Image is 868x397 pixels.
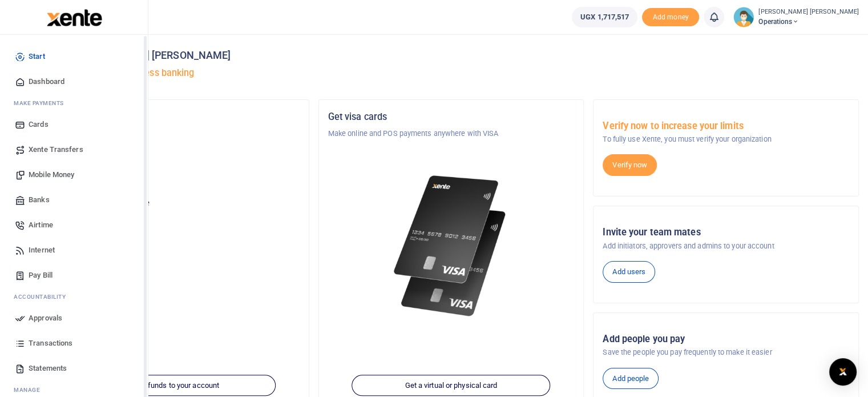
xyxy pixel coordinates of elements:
a: Transactions [9,331,139,356]
img: profile-user [733,7,754,27]
span: Approvals [29,312,62,324]
a: Xente Transfers [9,137,139,162]
small: [PERSON_NAME] [PERSON_NAME] [758,7,859,17]
h5: Organization [53,111,300,123]
a: Get a virtual or physical card [352,375,551,396]
span: Airtime [29,219,53,231]
p: Your current account balance [53,198,300,209]
p: CRISTAL ADVOCATES [53,128,300,139]
span: ake Payments [19,99,64,107]
p: Operations [53,173,300,184]
a: Start [9,44,139,69]
a: Mobile Money [9,162,139,187]
span: countability [22,292,66,301]
a: Add people [603,368,659,390]
a: Approvals [9,306,139,331]
li: Toup your wallet [642,8,699,27]
span: Mobile Money [29,169,74,181]
img: xente-_physical_cards.png [390,167,513,326]
a: Verify now [603,154,657,176]
span: Statements [29,363,67,374]
a: Pay Bill [9,263,139,288]
a: Statements [9,356,139,381]
h5: Get visa cards [328,111,575,123]
span: Transactions [29,338,72,349]
a: UGX 1,717,517 [572,7,637,27]
a: Cards [9,112,139,137]
p: Add initiators, approvers and admins to your account [603,240,849,252]
span: Dashboard [29,76,64,87]
h5: Invite your team mates [603,227,849,238]
li: Wallet ballance [567,7,642,27]
a: Banks [9,187,139,212]
span: Internet [29,244,55,256]
p: To fully use Xente, you must verify your organization [603,134,849,145]
a: Dashboard [9,69,139,94]
span: Banks [29,194,50,206]
a: logo-small logo-large logo-large [46,13,102,21]
a: Airtime [9,212,139,238]
div: Open Intercom Messenger [829,358,857,386]
span: UGX 1,717,517 [580,11,629,23]
span: Cards [29,119,49,130]
span: Operations [758,17,859,27]
span: Xente Transfers [29,144,83,155]
p: Make online and POS payments anywhere with VISA [328,128,575,139]
h5: UGX 1,717,517 [53,212,300,223]
p: Save the people you pay frequently to make it easier [603,347,849,358]
li: Ac [9,288,139,306]
h5: Verify now to increase your limits [603,121,849,132]
a: Add money [642,12,699,21]
span: Start [29,51,45,62]
li: M [9,94,139,112]
a: Add funds to your account [77,375,276,396]
img: logo-large [47,9,102,26]
a: profile-user [PERSON_NAME] [PERSON_NAME] Operations [733,7,859,27]
h4: Hello [PERSON_NAME] [PERSON_NAME] [43,49,859,62]
span: Add money [642,8,699,27]
h5: Welcome to better business banking [43,67,859,79]
span: Pay Bill [29,270,53,281]
span: anage [19,386,41,394]
a: Add users [603,261,655,283]
a: Internet [9,238,139,263]
h5: Account [53,155,300,167]
h5: Add people you pay [603,334,849,345]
